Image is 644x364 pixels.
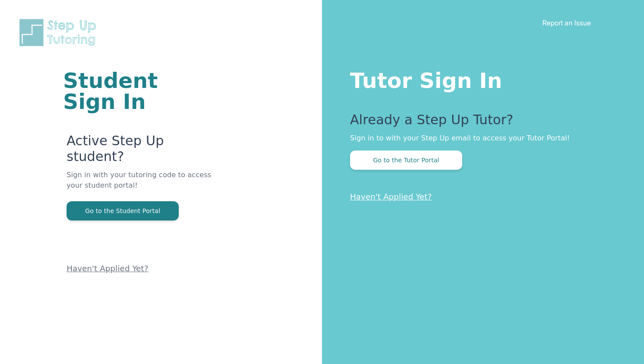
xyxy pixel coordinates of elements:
[542,18,591,27] a: Report an Issue
[350,192,432,201] a: Haven't Applied Yet?
[67,170,217,201] p: Sign in with your tutoring code to access your student portal!
[350,150,462,170] button: Go to the Tutor Portal
[67,133,217,170] p: Active Step Up student?
[67,206,179,215] a: Go to the Student Portal
[350,112,609,133] p: Already a Step Up Tutor?
[18,17,102,48] img: Step Up Tutoring horizontal logo
[63,70,217,112] h1: Student Sign In
[350,133,609,143] p: Sign in to with your Step Up email to access your Tutor Portal!
[67,264,149,273] a: Haven't Applied Yet?
[350,66,609,91] h1: Tutor Sign In
[350,156,462,164] a: Go to the Tutor Portal
[67,201,179,220] button: Go to the Student Portal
